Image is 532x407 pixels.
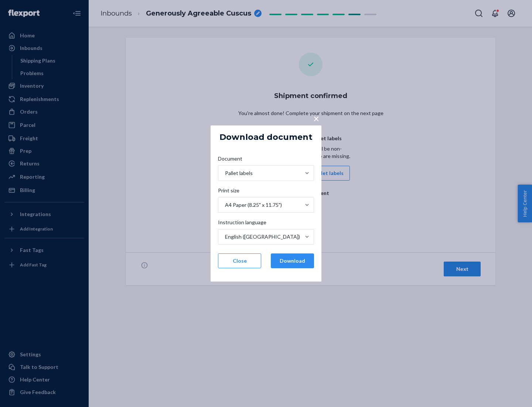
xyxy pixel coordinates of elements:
[313,112,319,125] span: ×
[225,233,300,240] div: English ([GEOGRAPHIC_DATA])
[219,133,313,142] h5: Download document
[225,169,253,177] div: Pallet labels
[271,253,314,268] button: Download
[218,253,261,268] button: Close
[218,219,266,229] span: Instruction language
[224,169,225,177] input: DocumentPallet labels
[224,233,225,240] input: Instruction languageEnglish ([GEOGRAPHIC_DATA])
[225,201,282,209] div: A4 Paper (8.25" x 11.75")
[218,155,242,165] span: Document
[218,187,239,197] span: Print size
[224,201,225,209] input: Print sizeA4 Paper (8.25" x 11.75")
